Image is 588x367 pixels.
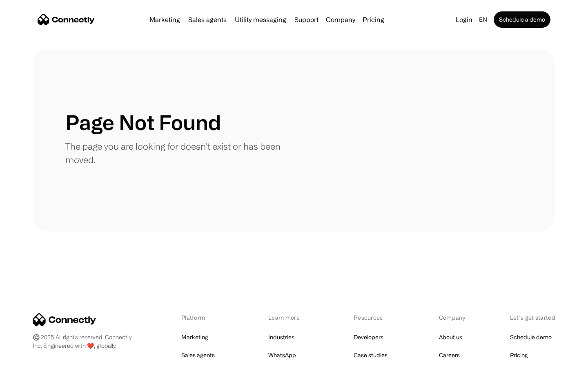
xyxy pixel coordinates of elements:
[354,313,396,322] div: Resources
[326,14,355,25] div: Company
[510,313,555,322] div: Let’s get started
[494,11,550,28] a: Schedule a demo
[65,110,221,135] h1: Page Not Found
[268,349,296,361] a: WhatsApp
[268,332,294,343] a: Industries
[354,332,383,343] a: Developers
[65,139,294,166] p: The page you are looking for doesn't exist or has been moved.
[439,332,462,343] a: About us
[439,313,468,322] div: Company
[479,14,487,25] div: en
[291,16,322,23] a: Support
[268,313,311,322] div: Learn more
[452,14,476,25] a: Login
[181,349,215,361] a: Sales agents
[510,332,552,343] a: Schedule demo
[439,349,460,361] a: Careers
[146,16,183,23] a: Marketing
[354,349,388,361] a: Case studies
[181,313,226,322] div: Platform
[185,16,230,23] a: Sales agents
[359,16,388,23] a: Pricing
[8,352,49,364] aside: Language selected: English
[232,16,290,23] a: Utility messaging
[510,349,528,361] a: Pricing
[181,332,208,343] a: Marketing
[16,353,49,364] ul: Language list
